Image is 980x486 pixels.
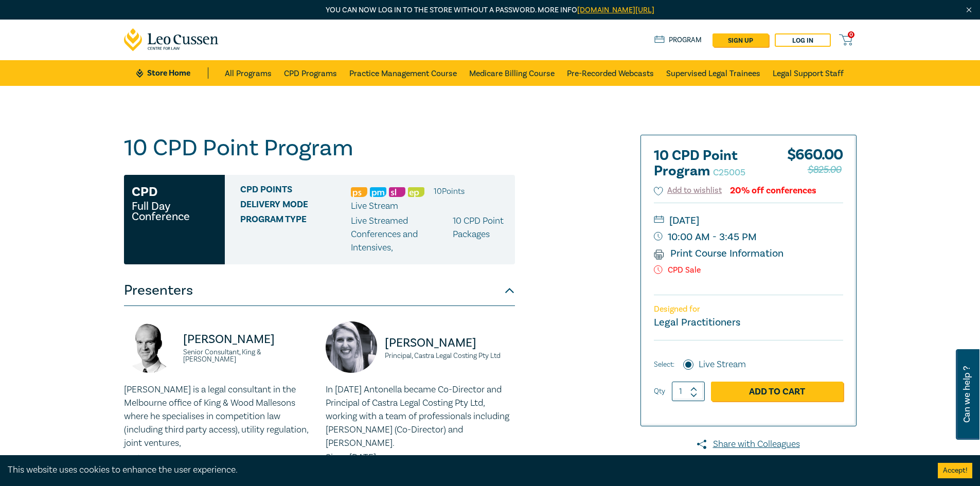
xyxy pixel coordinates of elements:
[672,382,705,401] input: 1
[408,187,424,197] img: Ethics & Professional Responsibility
[326,451,515,464] p: Since [DATE]
[654,316,740,329] small: Legal Practitioners
[351,187,367,197] img: Professional Skills
[567,60,654,86] a: Pre-Recorded Webcasts
[453,214,507,255] p: 10 CPD Point Packages
[389,187,405,197] img: Substantive Law
[240,214,351,255] span: Program type
[654,212,843,229] small: [DATE]
[385,352,515,359] small: Principal, Castra Legal Costing Pty Ltd
[385,335,515,351] p: [PERSON_NAME]
[775,33,831,47] a: Log in
[654,185,722,196] button: Add to wishlist
[351,214,453,255] p: Live Streamed Conferences and Intensives ,
[730,186,816,195] div: 20% off conferences
[434,185,465,198] li: 10 Point s
[577,5,654,15] a: [DOMAIN_NAME][URL]
[654,386,665,397] label: Qty
[640,438,857,451] a: Share with Colleagues
[132,183,157,201] h3: CPD
[183,349,313,363] small: Senior Consultant, King & [PERSON_NAME]
[711,382,843,401] a: Add to Cart
[962,355,972,434] span: Can we help ?
[284,60,337,86] a: CPD Programs
[136,67,208,79] a: Store Home
[8,463,922,477] div: This website uses cookies to enhance the user experience.
[240,185,351,198] span: CPD Points
[349,60,457,86] a: Practice Management Course
[654,359,674,370] span: Select:
[351,200,398,212] span: Live Stream
[712,33,769,47] a: sign up
[666,60,760,86] a: Supervised Legal Trainees
[183,331,313,348] p: [PERSON_NAME]
[132,201,217,222] small: Full Day Conference
[326,321,377,373] img: https://s3.ap-southeast-2.amazonaws.com/leo-cussen-store-production-content/Contacts/Antonella%20...
[699,358,746,371] label: Live Stream
[370,187,386,197] img: Practice Management & Business Skills
[654,304,843,314] p: Designed for
[124,383,313,450] p: [PERSON_NAME] is a legal consultant in the Melbourne office of King & Wood Mallesons where he spe...
[654,247,784,260] a: Print Course Information
[124,5,857,16] p: You can now log in to the store without a password. More info
[654,34,702,46] a: Program
[787,148,843,184] div: $ 660.00
[654,229,843,245] small: 10:00 AM - 3:45 PM
[773,60,844,86] a: Legal Support Staff
[654,148,767,179] h2: 10 CPD Point Program
[938,463,972,478] button: Accept cookies
[124,135,515,161] h1: 10 CPD Point Program
[124,454,157,463] a: Read More
[713,167,745,178] small: C25005
[848,31,854,38] span: 0
[965,6,973,14] img: Close
[225,60,272,86] a: All Programs
[326,383,515,450] p: In [DATE] Antonella became Co-Director and Principal of Castra Legal Costing Pty Ltd, working wit...
[124,275,515,306] button: Presenters
[654,265,843,275] p: CPD Sale
[240,200,351,213] span: Delivery Mode
[469,60,555,86] a: Medicare Billing Course
[808,161,842,178] span: $825.00
[124,321,175,373] img: https://s3.ap-southeast-2.amazonaws.com/leo-cussen-store-production-content/Contacts/Andrew%20Mon...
